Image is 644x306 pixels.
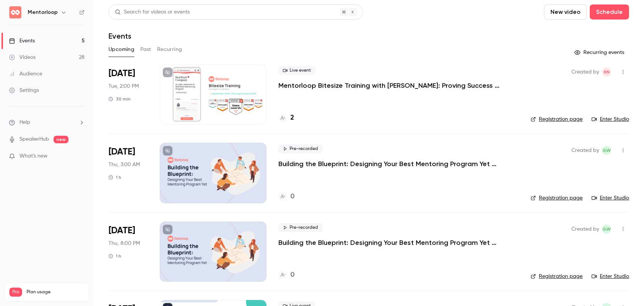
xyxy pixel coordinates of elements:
div: Sep 25 Thu, 12:00 PM (Australia/Melbourne) [109,143,148,203]
div: Sep 26 Fri, 5:00 AM (Australia/Melbourne) [109,222,148,282]
span: Pre-recorded [278,223,323,232]
div: Search for videos or events [115,8,190,16]
div: Settings [9,87,39,94]
h4: 2 [290,113,294,123]
div: Audience [9,70,42,78]
span: Help [19,118,30,126]
span: GW [602,225,611,234]
span: KN [604,67,610,76]
iframe: Noticeable Trigger [76,153,85,160]
a: Registration page [531,194,583,202]
span: Grace Winstanley [602,146,611,155]
a: Mentorloop Bitesize Training with [PERSON_NAME]: Proving Success & ROI [278,81,503,90]
span: GW [602,146,611,155]
span: Plan usage [27,289,84,295]
a: Enter Studio [592,273,629,280]
a: 0 [278,270,294,280]
a: 0 [278,192,294,202]
span: Pro [9,288,22,297]
a: Building the Blueprint: Designing Your Best Mentoring Program Yet (ANZ) [278,159,503,168]
span: [DATE] [109,67,135,79]
div: 1 h [109,253,121,259]
span: Created by [571,67,599,76]
a: Registration page [531,273,583,280]
span: Kristin Nankervis [602,67,611,76]
span: [DATE] [109,146,135,158]
div: Videos [9,54,36,61]
a: Registration page [531,115,583,123]
span: Created by [571,225,599,234]
div: Sep 23 Tue, 2:00 PM (Europe/London) [109,64,148,124]
div: Events [9,37,35,45]
a: Enter Studio [592,194,629,202]
button: Recurring [157,43,182,55]
div: 30 min [109,96,131,102]
span: Live event [278,66,315,75]
li: help-dropdown-opener [9,118,85,126]
span: new [54,136,68,143]
h6: Mentorloop [28,9,58,16]
h4: 0 [290,270,294,280]
button: Recurring events [571,46,629,58]
span: Grace Winstanley [602,225,611,234]
a: 2 [278,113,294,123]
a: Enter Studio [592,115,629,123]
span: Thu, 8:00 PM [109,240,140,247]
span: Thu, 3:00 AM [109,161,140,168]
a: Building the Blueprint: Designing Your Best Mentoring Program Yet ([GEOGRAPHIC_DATA]) [278,238,503,247]
a: SpeakerHub [19,135,49,143]
span: [DATE] [109,225,135,237]
h4: 0 [290,192,294,202]
button: New video [544,4,587,19]
button: Schedule [590,4,629,19]
button: Past [140,43,151,55]
span: Tue, 2:00 PM [109,82,139,90]
span: What's new [19,152,48,160]
h1: Events [109,31,131,40]
button: Upcoming [109,43,134,55]
img: Mentorloop [9,6,21,18]
div: 1 h [109,174,121,180]
span: Pre-recorded [278,144,323,153]
span: Created by [571,146,599,155]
